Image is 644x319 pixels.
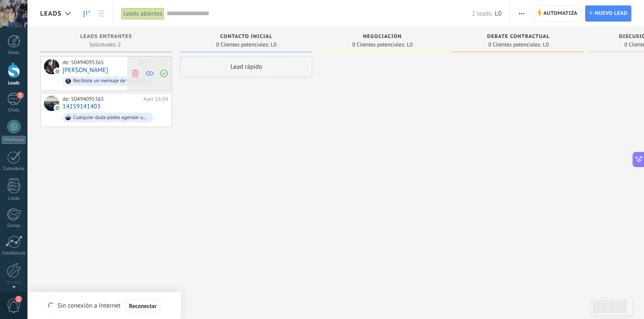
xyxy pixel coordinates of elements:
[48,299,160,313] div: Sin conexión a Internet
[271,42,277,47] span: L0
[2,108,26,113] div: Chats
[2,223,26,229] div: Correo
[2,81,26,86] div: Leads
[121,8,164,20] div: Leads abiertos
[63,96,140,103] div: de: 50494095365
[2,196,26,201] div: Listas
[488,42,541,47] span: 0 Clientes potenciales:
[73,115,149,121] div: Cualquier duda podes agendar una demostración para verlo más detalladamente, te dejo el enlace: [...
[129,303,157,309] span: Reconectar
[457,34,580,41] div: Debate contractual
[90,42,121,47] span: Solicitudes: 2
[595,6,628,21] span: Nuevo lead
[2,136,26,144] div: WhatsApp
[487,34,550,40] span: Debate contractual
[126,299,160,313] button: Reconectar
[180,56,312,77] div: Lead rápido
[543,42,549,47] span: L0
[533,5,581,22] a: Automatiza
[2,251,26,256] div: Estadísticas
[44,34,168,41] div: Leads Entrantes
[352,42,405,47] span: 0 Clientes potenciales:
[143,96,168,103] div: Ayer 16:04
[185,34,308,41] div: Contacto inicial
[63,59,135,66] div: de: 50494095365
[2,50,26,56] div: Panel
[543,6,578,21] span: Automatiza
[585,5,631,22] a: Nuevo lead
[15,296,22,303] span: 2
[407,42,413,47] span: L0
[94,5,108,22] a: Lista
[363,34,402,40] span: Negociación
[495,10,502,18] span: L0
[17,92,24,99] span: 1
[321,34,444,41] div: Negociación
[220,34,273,40] span: Contacto inicial
[63,67,108,74] a: [PERSON_NAME]
[55,105,60,111] img: com.amocrm.amocrmwa.svg
[516,5,528,22] button: Más
[472,10,493,18] span: 2 leads:
[80,34,132,40] span: Leads Entrantes
[55,68,60,74] img: com.amocrm.amocrmwa.svg
[2,166,26,172] div: Calendario
[44,96,59,111] div: 14159141403
[44,59,59,74] div: mariana
[216,42,269,47] span: 0 Clientes potenciales:
[73,78,149,84] div: Recibiste un mensaje de visualización única. Para mayor privacidad, solo puedes abrirlo en tu tel...
[79,5,94,22] a: Leads
[40,10,62,18] span: Leads
[63,103,101,110] a: 14159141403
